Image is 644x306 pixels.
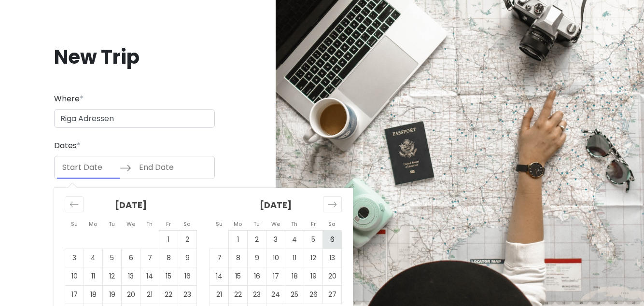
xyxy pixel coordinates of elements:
td: Choose Monday, September 1, 2025 as your check-in date. It’s available. [229,230,248,249]
strong: [DATE] [260,199,292,211]
td: Choose Thursday, September 25, 2025 as your check-in date. It’s available. [285,285,304,304]
td: Choose Tuesday, September 16, 2025 as your check-in date. It’s available. [248,267,266,285]
small: Mo [234,220,242,228]
strong: [DATE] [115,199,147,211]
td: Choose Friday, September 19, 2025 as your check-in date. It’s available. [304,267,323,285]
h1: New Trip [54,44,215,70]
small: Mo [89,220,97,228]
small: Su [216,220,223,228]
td: Choose Saturday, August 16, 2025 as your check-in date. It’s available. [178,267,197,285]
input: Start Date [57,156,120,179]
td: Choose Wednesday, September 10, 2025 as your check-in date. It’s available. [266,249,285,267]
td: Choose Saturday, September 13, 2025 as your check-in date. It’s available. [323,249,342,267]
small: Su [71,220,78,228]
div: Move backward to switch to the previous month. [65,196,84,212]
td: Choose Sunday, August 17, 2025 as your check-in date. It’s available. [65,285,84,304]
div: Move forward to switch to the next month. [323,196,342,212]
td: Choose Wednesday, August 20, 2025 as your check-in date. It’s available. [122,285,140,304]
td: Choose Tuesday, September 9, 2025 as your check-in date. It’s available. [248,249,266,267]
small: Tu [253,220,260,228]
td: Choose Wednesday, September 17, 2025 as your check-in date. It’s available. [266,267,285,285]
td: Choose Wednesday, September 3, 2025 as your check-in date. It’s available. [266,230,285,249]
td: Choose Thursday, September 11, 2025 as your check-in date. It’s available. [285,249,304,267]
td: Choose Thursday, August 21, 2025 as your check-in date. It’s available. [140,285,159,304]
td: Choose Saturday, September 27, 2025 as your check-in date. It’s available. [323,285,342,304]
small: Sa [328,220,336,228]
td: Choose Saturday, August 9, 2025 as your check-in date. It’s available. [178,249,197,267]
td: Choose Thursday, September 4, 2025 as your check-in date. It’s available. [285,230,304,249]
small: Tu [109,220,115,228]
small: Fr [166,220,171,228]
td: Choose Tuesday, September 23, 2025 as your check-in date. It’s available. [248,285,266,304]
input: City (e.g., New York) [54,109,215,128]
td: Choose Thursday, September 18, 2025 as your check-in date. It’s available. [285,267,304,285]
td: Choose Sunday, August 3, 2025 as your check-in date. It’s available. [65,249,84,267]
td: Choose Friday, August 1, 2025 as your check-in date. It’s available. [159,230,178,249]
td: Choose Friday, September 26, 2025 as your check-in date. It’s available. [304,285,323,304]
td: Choose Friday, August 8, 2025 as your check-in date. It’s available. [159,249,178,267]
small: Sa [183,220,191,228]
td: Choose Monday, August 4, 2025 as your check-in date. It’s available. [84,249,103,267]
small: Fr [311,220,316,228]
td: Choose Saturday, August 23, 2025 as your check-in date. It’s available. [178,285,197,304]
td: Choose Tuesday, August 12, 2025 as your check-in date. It’s available. [103,267,122,285]
td: Choose Monday, September 22, 2025 as your check-in date. It’s available. [229,285,248,304]
td: Choose Tuesday, September 2, 2025 as your check-in date. It’s available. [248,230,266,249]
label: Where [54,93,84,105]
td: Choose Wednesday, August 6, 2025 as your check-in date. It’s available. [122,249,140,267]
td: Choose Wednesday, August 13, 2025 as your check-in date. It’s available. [122,267,140,285]
td: Choose Sunday, September 21, 2025 as your check-in date. It’s available. [210,285,229,304]
td: Choose Friday, August 15, 2025 as your check-in date. It’s available. [159,267,178,285]
td: Choose Sunday, August 10, 2025 as your check-in date. It’s available. [65,267,84,285]
td: Choose Thursday, August 14, 2025 as your check-in date. It’s available. [140,267,159,285]
td: Choose Saturday, August 2, 2025 as your check-in date. It’s available. [178,230,197,249]
small: Th [146,220,153,228]
label: Dates [54,139,81,152]
td: Choose Monday, September 8, 2025 as your check-in date. It’s available. [229,249,248,267]
td: Choose Monday, August 11, 2025 as your check-in date. It’s available. [84,267,103,285]
small: We [271,220,280,228]
td: Choose Friday, September 12, 2025 as your check-in date. It’s available. [304,249,323,267]
td: Choose Thursday, August 7, 2025 as your check-in date. It’s available. [140,249,159,267]
td: Choose Wednesday, September 24, 2025 as your check-in date. It’s available. [266,285,285,304]
td: Choose Friday, September 5, 2025 as your check-in date. It’s available. [304,230,323,249]
td: Choose Sunday, September 14, 2025 as your check-in date. It’s available. [210,267,229,285]
td: Choose Tuesday, August 5, 2025 as your check-in date. It’s available. [103,249,122,267]
td: Choose Saturday, September 20, 2025 as your check-in date. It’s available. [323,267,342,285]
td: Choose Sunday, September 7, 2025 as your check-in date. It’s available. [210,249,229,267]
td: Choose Monday, September 15, 2025 as your check-in date. It’s available. [229,267,248,285]
td: Choose Monday, August 18, 2025 as your check-in date. It’s available. [84,285,103,304]
td: Choose Tuesday, August 19, 2025 as your check-in date. It’s available. [103,285,122,304]
td: Choose Saturday, September 6, 2025 as your check-in date. It’s available. [323,230,342,249]
input: End Date [134,156,196,179]
td: Choose Friday, August 22, 2025 as your check-in date. It’s available. [159,285,178,304]
small: We [126,220,135,228]
small: Th [291,220,297,228]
